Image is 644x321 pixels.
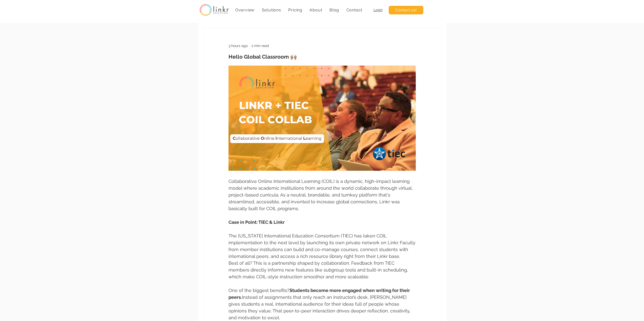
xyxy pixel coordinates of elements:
[228,288,289,293] span: One of the biggest benefits?
[228,53,416,60] h1: Hello Global Classroom 🙌🏽
[228,44,248,48] span: 3 hours ago
[344,5,365,15] a: Contact
[233,5,365,15] nav: Site
[228,179,414,211] span: Collaborative Online International Learning (COIL) is a dynamic, high-impact learning model where...
[233,5,257,15] a: Overview
[329,8,339,12] span: Blog
[327,5,342,15] a: Blog
[228,260,409,279] span: Best of all? This is a partnership shaped by collaboration. Feedback from TIEC members directly i...
[286,5,305,15] a: Pricing
[389,6,423,14] a: Contact us!
[228,65,416,171] img: ree
[228,294,412,320] span: Instead of assignments that only reach an instructor’s desk, [PERSON_NAME] gives students a real,...
[346,8,363,12] span: Contact
[395,7,417,13] span: Contact us!
[228,288,411,300] span: Students become more engaged when writing for their peers.
[262,8,281,12] span: Solutions
[368,274,369,279] a: .
[309,8,322,12] span: About
[228,219,285,225] span: Case in Point: TIEC & Linkr
[235,8,255,12] span: Overview
[259,5,284,15] div: Solutions
[228,233,417,259] span: The [US_STATE] International Education Consortium (TIEC) has taken COIL implementation to the nex...
[252,44,269,48] span: 2 min read
[307,5,325,15] div: About
[288,8,302,12] span: Pricing
[373,8,383,12] a: Login
[199,4,229,16] img: linkr_logo_transparentbg.png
